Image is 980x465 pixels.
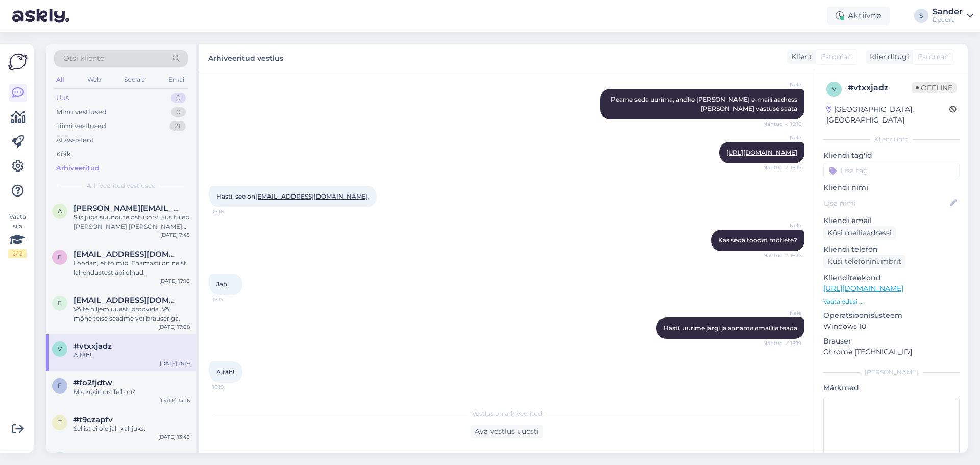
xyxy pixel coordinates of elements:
span: #fo2fjdtw [73,378,112,387]
span: f [58,382,62,389]
p: Märkmed [823,383,960,394]
p: Chrome [TECHNICAL_ID] [823,347,960,357]
p: Klienditeekond [823,273,960,283]
div: Ava vestlus uuesti [471,425,543,438]
span: #t9czapfv [73,415,113,424]
span: Aitäh! [216,368,234,376]
div: Aktiivne [827,7,890,25]
div: # vtxxjadz [848,82,912,94]
span: Nele [763,134,801,141]
p: Kliendi nimi [823,182,960,193]
p: Vaata edasi ... [823,297,960,306]
span: v [58,345,62,353]
div: 21 [169,121,186,131]
input: Lisa tag [823,163,960,178]
span: #jxdytt3w [73,452,113,461]
div: Sellist ei ole jah kahjuks. [73,424,190,433]
div: Arhiveeritud [56,163,100,174]
span: 16:17 [212,296,251,303]
span: Estonian [918,52,949,62]
div: Uus [56,93,69,103]
span: Vestlus on arhiveeritud [472,409,542,419]
a: [URL][DOMAIN_NAME] [823,284,903,293]
p: Windows 10 [823,321,960,332]
a: SanderDecora [933,8,974,24]
span: Nele [763,309,801,317]
span: Nähtud ✓ 16:16 [763,252,801,259]
p: Brauser [823,336,960,347]
span: eren.povel@gmail.com [73,296,180,305]
p: Kliendi telefon [823,244,960,255]
span: Nähtud ✓ 16:19 [763,339,801,347]
span: Offline [912,82,957,93]
div: Küsi meiliaadressi [823,226,896,240]
label: Arhiveeritud vestlus [208,50,283,64]
span: Arhiveeritud vestlused [87,181,156,190]
div: S [914,9,928,23]
p: Operatsioonisüsteem [823,310,960,321]
div: 0 [171,107,186,117]
span: 16:19 [212,383,251,391]
div: Küsi telefoninumbrit [823,255,905,268]
span: Nele [763,222,801,229]
span: Hästi, see on . [216,192,370,200]
span: t [58,419,62,426]
div: All [54,73,66,86]
div: [DATE] 16:19 [160,360,190,368]
div: [DATE] 17:10 [159,277,190,285]
span: Nele [763,81,801,88]
div: [DATE] 14:16 [159,397,190,404]
div: Aitäh! [73,351,190,360]
span: e [58,299,62,307]
p: Kliendi tag'id [823,150,960,161]
span: Hästi, uurime järgi ja anname emailile teada [664,324,797,332]
div: Võite hiljem uuesti proovida. Või mõne teise seadme või brauseriga. [73,305,190,323]
span: a [58,207,62,215]
div: Socials [122,73,147,86]
div: Siis juba suundute ostukorvi kus tuleb [PERSON_NAME] [PERSON_NAME] meetodi osas ning [PERSON_NAME... [73,213,190,231]
p: Kliendi email [823,215,960,226]
div: Kõik [56,149,71,159]
img: Askly Logo [8,52,28,71]
input: Lisa nimi [824,198,948,209]
span: Nähtud ✓ 16:16 [763,164,801,172]
div: Klienditugi [866,52,909,62]
span: v [832,85,836,93]
a: [EMAIL_ADDRESS][DOMAIN_NAME] [255,192,368,200]
div: [DATE] 17:08 [158,323,190,331]
div: Loodan, et toimib. Enamasti on neist lahendustest abi olnud. [73,259,190,277]
div: AI Assistent [56,135,94,145]
div: Mis küsimus Teil on? [73,387,190,397]
span: Otsi kliente [63,53,104,64]
div: Vaata siia [8,212,27,258]
div: Klient [787,52,812,62]
div: [PERSON_NAME] [823,368,960,377]
span: Peame seda uurima, andke [PERSON_NAME] e-maili aadress [PERSON_NAME] vastuse saata [611,95,799,112]
span: eren.povel@gmail.com [73,250,180,259]
div: [DATE] 7:45 [160,231,190,239]
div: Kliendi info [823,135,960,144]
div: 2 / 3 [8,249,27,258]
span: #vtxxjadz [73,341,112,351]
span: Jah [216,280,227,288]
span: Nähtud ✓ 16:16 [763,120,801,128]
div: Decora [933,16,963,24]
span: Estonian [821,52,852,62]
div: Tiimi vestlused [56,121,106,131]
span: 16:16 [212,208,251,215]
a: [URL][DOMAIN_NAME] [726,149,797,156]
div: 0 [171,93,186,103]
div: Web [85,73,103,86]
span: andres@lahe.biz [73,204,180,213]
div: [GEOGRAPHIC_DATA], [GEOGRAPHIC_DATA] [826,104,949,126]
span: e [58,253,62,261]
span: Kas seda toodet mõtlete? [718,236,797,244]
div: Email [166,73,188,86]
div: Minu vestlused [56,107,107,117]
div: [DATE] 13:43 [158,433,190,441]
div: Sander [933,8,963,16]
